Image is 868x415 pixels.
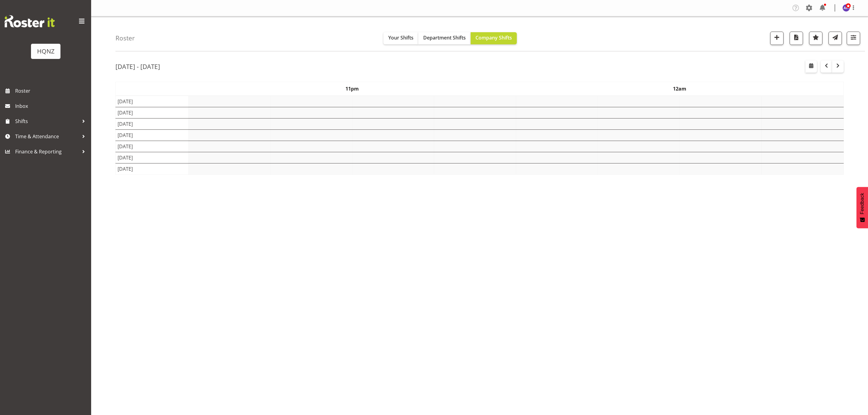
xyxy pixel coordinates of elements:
img: Rosterit website logo [5,15,55,27]
button: Department Shifts [418,32,471,44]
td: [DATE] [116,107,189,118]
button: Filter Shifts [847,32,860,45]
span: Time & Attendance [15,132,79,141]
span: Feedback [859,193,865,214]
h2: [DATE] - [DATE] [115,63,160,70]
button: Download a PDF of the roster according to the set date range. [790,32,803,45]
span: Roster [15,86,88,95]
button: Send a list of all shifts for the selected filtered period to all rostered employees. [829,32,842,45]
td: [DATE] [116,129,189,141]
td: [DATE] [116,96,189,107]
div: HQNZ [37,47,54,56]
td: [DATE] [116,163,189,174]
span: Company Shifts [475,34,512,41]
h4: Roster [115,35,135,42]
td: [DATE] [116,152,189,163]
span: Department Shifts [423,34,466,41]
th: 11pm [188,82,516,96]
img: alanna-haysmith10795.jpg [842,4,850,12]
td: [DATE] [116,141,189,152]
span: Shifts [15,117,79,126]
button: Your Shifts [383,32,418,44]
span: Inbox [15,101,88,111]
button: Add a new shift [770,32,784,45]
th: 12am [516,82,843,96]
button: Highlight an important date within the roster. [809,32,822,45]
span: Your Shifts [388,34,413,41]
button: Select a specific date within the roster. [805,60,817,73]
span: Finance & Reporting [15,147,79,156]
button: Feedback - Show survey [856,187,868,228]
button: Company Shifts [471,32,517,44]
td: [DATE] [116,118,189,129]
